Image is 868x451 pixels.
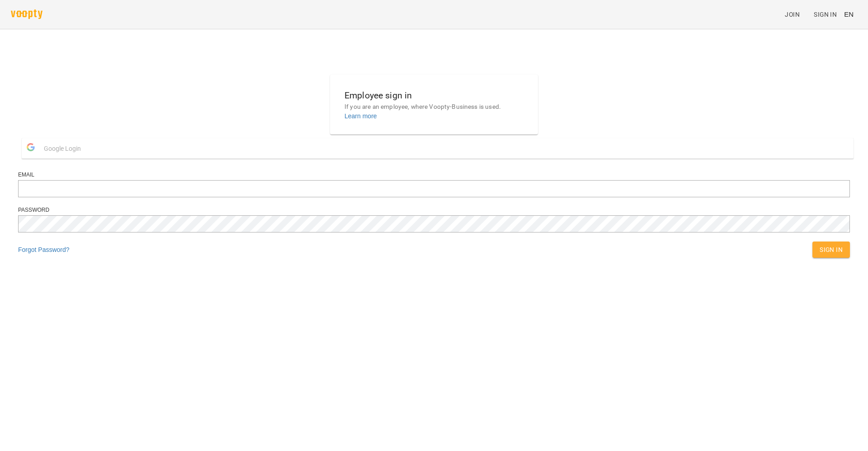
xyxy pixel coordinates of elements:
div: Password [18,206,850,214]
span: Sign In [820,244,843,255]
span: Sign In [814,9,837,20]
img: voopty.png [11,9,42,19]
a: Sign In [810,6,840,23]
a: Forgot Password? [18,246,70,253]
span: Join [785,9,800,20]
div: Email [18,171,850,179]
button: Sign In [812,242,850,258]
span: Google Login [44,139,85,158]
a: Join [781,6,810,23]
button: Google Login [22,138,854,158]
span: EN [844,9,854,19]
button: Employee sign inIf you are an employee, where Voopty-Business is used.Learn more [337,81,531,128]
a: Learn more [344,112,377,120]
p: If you are an employee, where Voopty-Business is used. [344,102,524,112]
button: EN [840,6,857,23]
h6: Employee sign in [344,88,524,102]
